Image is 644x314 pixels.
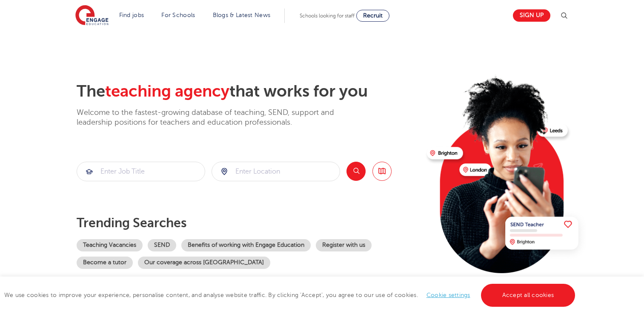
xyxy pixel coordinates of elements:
[77,162,205,181] div: Submit
[4,292,577,298] span: We use cookies to improve your experience, personalise content, and analyse website traffic. By c...
[77,239,143,251] a: Teaching Vacancies
[77,162,205,181] input: Submit
[77,82,420,101] h2: The that works for you
[212,162,340,181] input: Submit
[363,12,383,19] span: Recruit
[138,257,270,269] a: Our coverage across [GEOGRAPHIC_DATA]
[316,239,372,251] a: Register with us
[77,257,133,269] a: Become a tutor
[77,215,420,231] p: Trending searches
[77,108,358,128] p: Welcome to the fastest-growing database of teaching, SEND, support and leadership positions for t...
[119,12,144,18] a: Find jobs
[300,13,355,19] span: Schools looking for staff
[161,12,195,18] a: For Schools
[356,10,389,22] a: Recruit
[481,284,575,307] a: Accept all cookies
[213,12,271,18] a: Blogs & Latest News
[181,239,311,251] a: Benefits of working with Engage Education
[212,162,340,181] div: Submit
[513,9,550,22] a: Sign up
[75,5,109,26] img: Engage Education
[426,292,470,298] a: Cookie settings
[105,82,229,100] span: teaching agency
[346,162,366,181] button: Search
[148,239,176,251] a: SEND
